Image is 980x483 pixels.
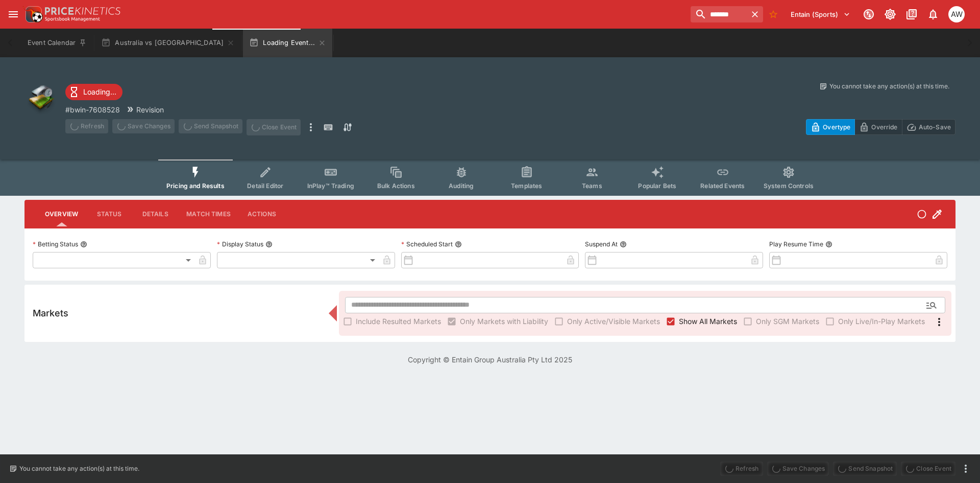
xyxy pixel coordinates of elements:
button: Overtype [806,119,855,135]
img: PriceKinetics [45,7,120,15]
button: Actions [239,202,285,226]
p: Scheduled Start [401,240,453,248]
span: Bulk Actions [377,182,415,190]
button: Suspend At [620,241,627,248]
button: Status [86,202,132,226]
p: Betting Status [33,240,78,248]
button: Documentation [902,5,921,24]
p: Play Resume Time [769,240,823,248]
span: Pricing and Results [166,182,225,190]
img: PriceKinetics Logo [22,4,43,25]
button: Toggle light/dark mode [881,5,899,24]
button: Auto-Save [902,119,955,135]
button: Loading Event... [243,29,332,57]
button: Connected to PK [860,5,878,24]
div: Event type filters [158,159,822,196]
img: other.png [24,82,57,114]
button: Notifications [924,5,942,24]
span: Related Events [700,182,745,190]
button: Details [132,202,178,226]
p: Suspend At [585,240,618,248]
span: Teams [582,182,602,190]
button: Select Tenant [785,6,856,22]
button: No Bookmarks [765,6,781,22]
div: Start From [806,119,955,135]
p: Overtype [823,122,850,132]
button: Open [922,296,941,314]
button: Scheduled Start [455,241,462,248]
button: more [960,463,972,475]
button: Overview [37,202,86,226]
p: You cannot take any action(s) at this time. [19,464,139,473]
button: Match Times [178,202,239,226]
input: search [691,6,747,22]
span: Include Resulted Markets [356,316,441,327]
button: Australia vs [GEOGRAPHIC_DATA] [95,29,241,57]
span: Templates [511,182,542,190]
button: Override [854,119,902,135]
h5: Markets [33,307,68,319]
p: Copy To Clipboard [65,104,120,115]
span: Only SGM Markets [756,316,819,327]
span: InPlay™ Trading [307,182,354,190]
span: Only Markets with Liability [460,316,548,327]
p: Display Status [217,240,263,248]
span: System Controls [764,182,814,190]
button: Ayden Walker [945,3,968,26]
p: Auto-Save [919,122,951,132]
span: Popular Bets [638,182,676,190]
span: Only Live/In-Play Markets [838,316,925,327]
button: Play Resume Time [825,241,832,248]
button: open drawer [4,5,22,24]
p: Override [871,122,897,132]
span: Auditing [449,182,474,190]
svg: More [933,316,945,328]
span: Show All Markets [679,316,737,327]
button: Event Calendar [21,29,93,57]
button: more [305,119,317,135]
p: You cannot take any action(s) at this time. [829,82,949,91]
button: Betting Status [80,241,87,248]
span: Only Active/Visible Markets [567,316,660,327]
span: Detail Editor [247,182,283,190]
p: Loading... [83,86,116,97]
p: Revision [136,104,164,115]
div: Ayden Walker [948,6,965,22]
button: Display Status [265,241,273,248]
img: Sportsbook Management [45,17,100,21]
